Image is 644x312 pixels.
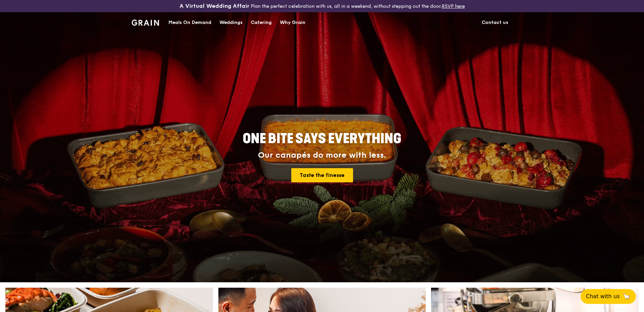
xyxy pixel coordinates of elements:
a: Taste the finesse [291,168,353,182]
a: Catering [247,12,276,33]
div: Why Grain [280,12,305,33]
span: ONE BITE SAYS EVERYTHING [243,131,401,147]
a: GrainGrain [132,12,159,32]
button: Chat with us🦙 [581,289,636,304]
h3: A Virtual Wedding Affair [180,3,249,9]
div: Meals On Demand [168,12,211,33]
a: Contact us [478,12,512,33]
div: Weddings [219,12,243,33]
a: Why Grain [276,12,310,33]
div: Catering [251,12,272,33]
div: Plan the perfect celebration with us, all in a weekend, without stepping out the door. [128,3,516,9]
a: RSVP here [442,3,465,9]
span: Chat with us [586,292,620,301]
a: Weddings [215,12,247,33]
img: Grain [132,20,159,26]
div: Our canapés do more with less. [200,151,444,160]
span: 🦙 [622,292,630,301]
